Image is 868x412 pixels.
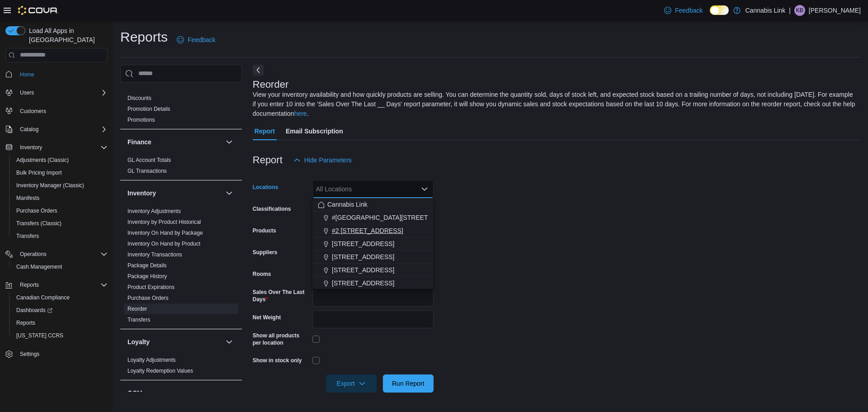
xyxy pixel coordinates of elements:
h3: Loyalty [127,337,150,346]
span: Reports [20,281,39,289]
label: Products [253,227,276,234]
span: Inventory Manager (Classic) [13,180,108,191]
a: Promotion Details [127,106,170,112]
span: Adjustments (Classic) [13,155,108,166]
span: #[GEOGRAPHIC_DATA][STREET_ADDRESS] [332,213,464,222]
label: Show all products per location [253,332,309,346]
button: #2 [STREET_ADDRESS] [312,224,434,237]
span: Bulk Pricing Import [16,169,62,176]
span: Cannabis Link [327,200,368,209]
button: Inventory [2,141,111,154]
button: [STREET_ADDRESS] [312,237,434,251]
button: [STREET_ADDRESS] [312,264,434,277]
button: Next [253,65,264,76]
span: Package History [127,273,167,280]
span: Home [20,71,34,78]
span: Operations [20,251,47,258]
div: Choose from the following options [312,198,434,290]
button: [STREET_ADDRESS] [312,251,434,264]
div: Loyalty [120,355,242,380]
span: Bulk Pricing Import [13,167,108,178]
span: Product Expirations [127,284,175,291]
div: Discounts & Promotions [120,93,242,129]
span: Transfers [13,231,108,242]
p: | [789,5,791,16]
label: Suppliers [253,249,278,256]
button: Bulk Pricing Import [9,166,111,179]
button: Cash Management [9,260,111,273]
span: Dashboards [16,307,52,314]
div: Finance [120,155,242,180]
span: Inventory Adjustments [127,208,181,215]
a: Discounts [127,95,151,101]
span: Run Report [392,379,425,388]
span: Inventory Manager (Classic) [16,182,84,189]
input: Dark Mode [710,5,729,15]
button: Catalog [16,124,42,135]
button: Customers [2,104,111,118]
span: Inventory by Product Historical [127,218,201,226]
a: Inventory Manager (Classic) [13,180,88,191]
span: Canadian Compliance [13,292,108,303]
button: Discounts & Promotions [224,75,235,85]
span: Purchase Orders [127,294,169,302]
span: Catalog [20,126,38,133]
span: GL Account Totals [127,156,171,164]
span: [US_STATE] CCRS [16,332,63,339]
button: Canadian Compliance [9,291,111,304]
span: Feedback [188,35,215,44]
a: here [294,110,307,117]
span: Customers [20,108,46,115]
span: [STREET_ADDRESS] [332,265,394,275]
button: Export [326,374,377,393]
button: [US_STATE] CCRS [9,329,111,342]
a: Loyalty Redemption Values [127,368,193,374]
button: Settings [2,347,111,360]
a: Inventory Adjustments [127,208,181,214]
span: Purchase Orders [16,207,57,214]
div: View your inventory availability and how quickly products are selling. You can determine the quan... [253,90,856,118]
span: Inventory [20,144,42,151]
span: Adjustments (Classic) [16,156,69,164]
a: Dashboards [9,304,111,317]
span: KB [796,5,803,16]
span: Reports [16,279,108,290]
button: Transfers (Classic) [9,217,111,230]
button: Finance [224,137,235,147]
label: Sales Over The Last Days [253,289,309,303]
a: Inventory On Hand by Product [127,241,200,247]
span: Settings [20,350,39,358]
h3: OCM [127,388,142,398]
img: Cova [18,6,58,15]
button: Catalog [2,123,111,136]
span: Hide Parameters [304,156,352,165]
button: Finance [127,137,222,147]
a: Loyalty Adjustments [127,357,176,363]
div: Kevin Bulario [794,5,805,16]
a: Reports [13,317,39,328]
span: [STREET_ADDRESS] [332,252,394,261]
span: #2 [STREET_ADDRESS] [332,226,403,235]
h3: Finance [127,137,151,147]
h1: Reports [120,28,168,46]
label: Net Weight [253,314,281,321]
span: Washington CCRS [13,330,108,341]
a: Manifests [13,193,43,204]
span: Cash Management [13,261,108,272]
span: Reports [16,319,35,327]
a: Settings [16,349,43,360]
label: Rooms [253,270,271,278]
span: Manifests [13,193,108,204]
a: Promotions [127,117,155,123]
span: Package Details [127,262,167,269]
h3: Inventory [127,189,156,198]
a: Feedback [173,31,219,49]
div: Inventory [120,206,242,329]
span: Loyalty Redemption Values [127,367,193,374]
span: Promotions [127,116,155,123]
a: [US_STATE] CCRS [13,330,67,341]
span: Loyalty Adjustments [127,356,176,364]
span: Discounts [127,95,151,102]
a: Transfers [13,231,42,242]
